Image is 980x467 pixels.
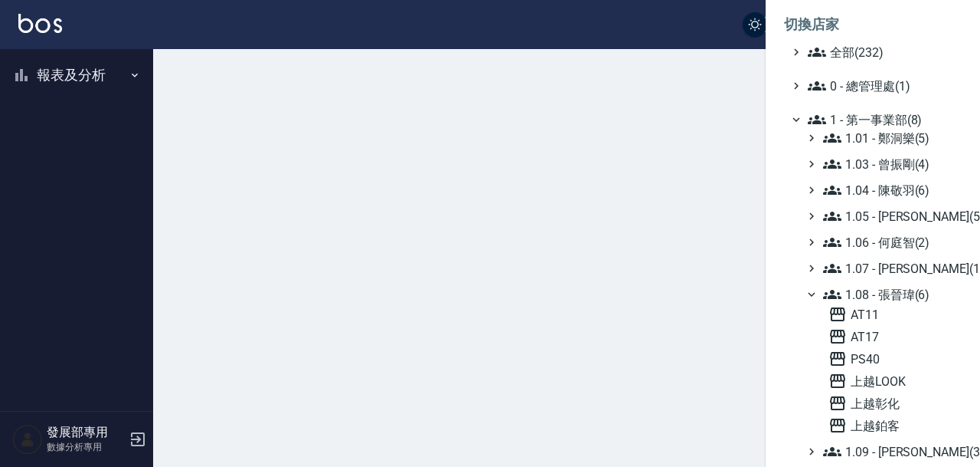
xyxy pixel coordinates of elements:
span: 1.03 - 曾振剛(4) [823,155,955,173]
span: 1.01 - 鄭洞樂(5) [823,129,955,147]
span: 1 - 第一事業部(8) [808,110,955,129]
span: 1.07 - [PERSON_NAME](11) [823,259,955,278]
span: 上越彰化 [828,394,955,413]
span: AT17 [828,327,955,346]
span: 1.09 - [PERSON_NAME](3) [823,442,955,461]
span: 1.04 - 陳敬羽(6) [823,181,955,199]
span: 1.06 - 何庭智(2) [823,233,955,252]
li: 切換店家 [784,6,962,43]
span: PS40 [828,350,955,368]
span: 全部(232) [808,43,955,61]
span: 上越LOOK [828,372,955,390]
span: 1.05 - [PERSON_NAME](5) [823,207,955,225]
span: 0 - 總管理處(1) [808,77,955,95]
span: 上越鉑客 [828,416,955,435]
span: AT11 [828,305,955,324]
span: 1.08 - 張晉瑋(6) [823,285,955,304]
